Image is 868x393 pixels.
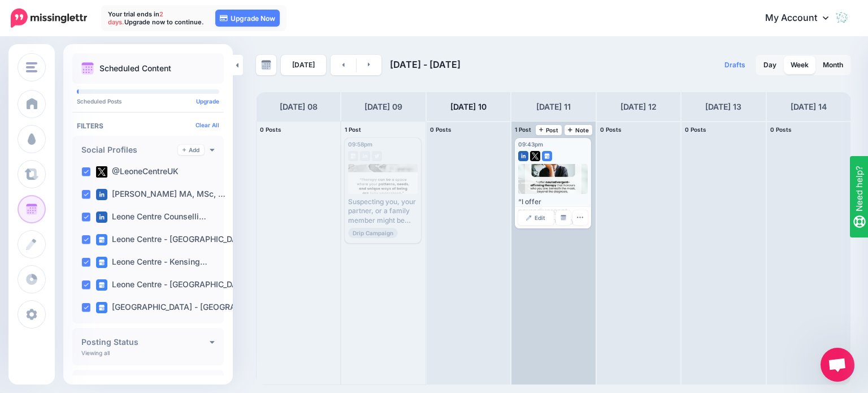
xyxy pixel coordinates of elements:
[821,348,854,382] div: Open chat
[515,126,531,133] span: 1 Post
[535,215,545,221] span: Edit
[96,189,107,200] img: linkedin-square.png
[372,151,382,161] img: twitter-grey-square.png
[770,126,792,133] span: 0 Posts
[27,3,72,16] span: Need help?
[81,338,210,346] h4: Posting Status
[96,234,107,245] img: google_business-square.png
[96,257,107,268] img: google_business-square.png
[96,166,179,178] label: @LeoneCentreUK
[685,126,706,133] span: 0 Posts
[757,56,783,74] a: Day
[96,211,206,223] label: Leone Centre Counselli…
[280,100,318,114] h4: [DATE] 08
[81,349,110,356] p: Viewing all
[364,100,402,114] h4: [DATE] 09
[539,127,559,133] span: Post
[542,151,552,161] img: google_business-square.png
[620,100,657,114] h4: [DATE] 12
[348,151,358,161] img: google_business-grey-square.png
[345,126,361,133] span: 1 Post
[724,62,745,68] span: Drafts
[390,59,461,70] span: [DATE] - [DATE]
[518,151,528,161] img: linkedin-square.png
[96,279,257,291] label: Leone Centre - [GEOGRAPHIC_DATA]…
[96,279,107,291] img: google_business-square.png
[96,257,207,268] label: Leone Centre - Kensing…
[108,10,204,26] p: Your trial ends in Upgrade now to continue.
[96,234,257,245] label: Leone Centre - [GEOGRAPHIC_DATA]…
[784,56,815,74] a: Week
[81,146,178,154] h4: Social Profiles
[261,60,271,70] img: calendar-grey-darker.png
[430,126,452,133] span: 0 Posts
[518,210,553,225] a: Edit
[96,211,107,223] img: linkedin-square.png
[348,197,417,225] div: Suspecting you, your partner, or a family member might be neurodivergent and looking for support?...
[348,141,372,148] span: 09:58pm
[518,141,543,148] span: 09:43pm
[600,126,622,133] span: 0 Posts
[77,122,219,130] h4: Filters
[96,166,107,178] img: twitter-square.png
[281,55,326,75] a: [DATE]
[518,197,587,225] div: “I offer neurodivergent-affirming therapy that honours who you are, beneath the mask, beyond the ...
[568,127,589,133] span: Note
[196,98,219,105] a: Upgrade
[705,100,741,114] h4: [DATE] 13
[526,215,532,221] img: pencil.png
[348,228,398,238] span: Drip Campaign
[561,215,566,221] img: calendar-grey-darker.png
[536,125,562,135] a: Post
[81,62,94,75] img: calendar.png
[450,100,487,114] h4: [DATE] 10
[196,122,219,128] a: Clear All
[791,100,827,114] h4: [DATE] 14
[96,302,107,313] img: google_business-square.png
[754,5,851,32] a: My Account
[26,62,37,72] img: menu.png
[96,302,280,313] label: [GEOGRAPHIC_DATA] - [GEOGRAPHIC_DATA]
[536,100,571,114] h4: [DATE] 11
[11,8,87,28] img: Missinglettr
[99,64,171,72] p: Scheduled Content
[96,189,225,200] label: [PERSON_NAME] MA, MSc, …
[108,10,163,26] span: 2 days.
[530,151,540,161] img: twitter-square.png
[215,10,280,27] a: Upgrade Now
[77,98,219,104] p: Scheduled Posts
[260,126,281,133] span: 0 Posts
[178,145,204,155] a: Add
[565,125,592,135] a: Note
[816,56,850,74] a: Month
[360,151,370,161] img: linkedin-grey-square.png
[718,55,752,75] a: Drafts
